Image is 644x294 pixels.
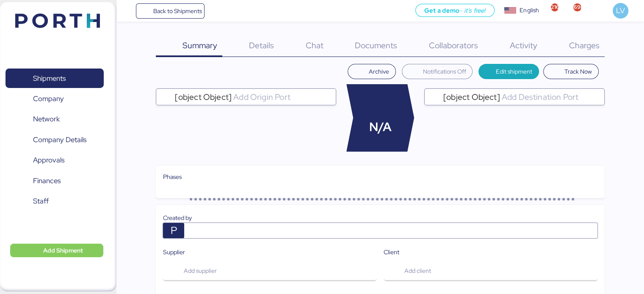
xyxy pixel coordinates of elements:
button: Archive [348,64,396,79]
a: Finances [6,171,104,191]
a: Company Details [6,130,104,150]
span: Finances [33,175,61,187]
a: Approvals [6,151,104,170]
button: Track Now [543,64,599,79]
input: [object Object] [500,92,601,102]
span: P [170,223,177,238]
span: Network [33,113,60,125]
a: Company [6,89,104,109]
span: Shipments [33,72,66,85]
a: Staff [6,192,104,211]
button: Add client [384,260,598,281]
a: Network [6,110,104,129]
span: [object Object] [443,93,500,101]
button: Notifications Off [402,64,473,79]
div: Phases [163,172,597,181]
span: Edit shipment [496,66,532,77]
span: Staff [33,195,49,207]
button: Add Shipment [10,244,103,257]
span: N/A [369,118,392,136]
button: Menu [122,4,136,18]
a: Back to Shipments [136,3,205,19]
span: Back to Shipments [153,6,202,16]
input: [object Object] [232,92,332,102]
span: Track Now [564,66,592,77]
div: English [520,6,539,15]
span: Add client [404,266,431,276]
span: Approvals [33,154,64,166]
button: Edit shipment [478,64,539,79]
span: Notifications Off [423,66,466,77]
a: Shipments [6,69,104,88]
div: Created by [163,213,597,223]
span: Summary [182,40,217,51]
span: LV [616,5,625,16]
button: Add supplier [163,260,377,281]
span: Collaborators [429,40,478,51]
span: [object Object] [175,93,232,101]
span: Activity [510,40,537,51]
span: Details [249,40,274,51]
span: Add Shipment [43,245,83,256]
span: Archive [369,66,389,77]
span: Add supplier [183,266,216,276]
span: Documents [355,40,397,51]
span: Company [33,93,64,105]
span: Chat [305,40,323,51]
span: Charges [569,40,599,51]
span: Company Details [33,134,86,146]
